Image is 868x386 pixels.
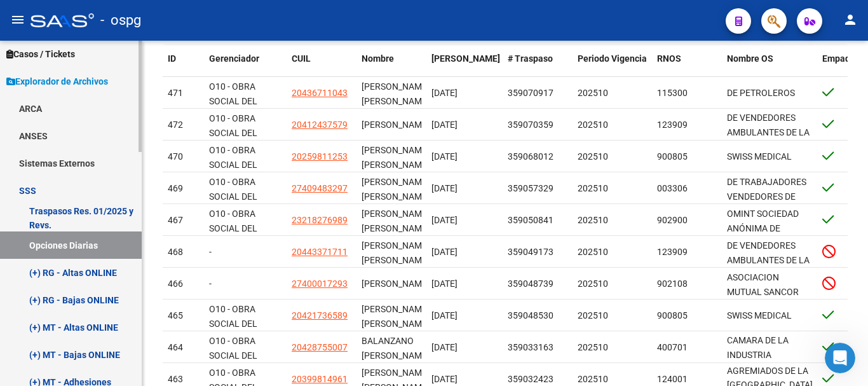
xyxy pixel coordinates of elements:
[508,88,553,98] span: 359070917
[578,183,608,193] span: 202510
[168,183,183,193] span: 469
[362,53,394,64] span: Nombre
[209,247,212,257] span: -
[168,247,183,257] span: 468
[657,342,688,352] span: 400701
[431,213,498,228] div: [DATE]
[168,53,176,64] span: ID
[727,151,792,162] span: SWISS MEDICAL
[362,209,430,233] span: [PERSON_NAME] [PERSON_NAME]
[657,247,688,257] span: 123909
[292,183,348,193] span: 27409483297
[292,215,348,225] span: 23218276989
[727,240,813,280] span: DE VENDEDORES AMBULANTES DE LA [GEOGRAPHIC_DATA]
[292,279,348,289] span: 27400017293
[431,181,498,196] div: [DATE]
[578,53,647,64] span: Periodo Vigencia
[6,74,108,88] span: Explorador de Archivos
[362,304,430,329] span: [PERSON_NAME] [PERSON_NAME]
[727,209,799,248] span: OMINT SOCIEDAD ANÓNIMA DE SERVICIOS
[362,240,430,280] span: [PERSON_NAME] [PERSON_NAME] AAR
[431,277,498,291] div: [DATE]
[168,279,183,289] span: 466
[578,151,608,162] span: 202510
[657,183,688,193] span: 003306
[362,336,430,361] span: BALANZANO [PERSON_NAME]
[727,272,799,297] span: ASOCIACION MUTUAL SANCOR
[431,245,498,259] div: [DATE]
[292,374,348,384] span: 20399814961
[292,310,348,321] span: 20421736589
[431,86,498,100] div: [DATE]
[204,45,287,87] datatable-header-cell: Gerenciador
[362,145,430,170] span: [PERSON_NAME] [PERSON_NAME]
[209,177,257,230] span: O10 - OBRA SOCIAL DEL PERSONAL GRAFICO
[657,88,688,98] span: 115300
[657,53,681,64] span: RNOS
[573,45,652,87] datatable-header-cell: Periodo Vigencia
[362,120,430,130] span: [PERSON_NAME]
[657,120,688,130] span: 123909
[209,113,257,167] span: O10 - OBRA SOCIAL DEL PERSONAL GRAFICO
[578,342,608,352] span: 202510
[209,81,257,135] span: O10 - OBRA SOCIAL DEL PERSONAL GRAFICO
[578,374,608,384] span: 202510
[10,12,25,27] mat-icon: menu
[362,279,430,289] span: [PERSON_NAME]
[578,120,608,130] span: 202510
[209,304,257,357] span: O10 - OBRA SOCIAL DEL PERSONAL GRAFICO
[292,53,311,64] span: CUIL
[362,177,430,202] span: [PERSON_NAME] [PERSON_NAME]
[209,279,212,289] span: -
[652,45,722,87] datatable-header-cell: RNOS
[292,120,348,130] span: 20412437579
[209,145,257,198] span: O10 - OBRA SOCIAL DEL PERSONAL GRAFICO
[431,340,498,355] div: [DATE]
[657,374,688,384] span: 124001
[508,247,553,257] span: 359049173
[578,310,608,321] span: 202510
[578,279,608,289] span: 202510
[843,12,858,27] mat-icon: person
[727,88,795,98] span: DE PETROLEROS
[292,247,348,257] span: 20443371711
[168,374,183,384] span: 463
[657,215,688,225] span: 902900
[431,149,498,164] div: [DATE]
[168,342,183,352] span: 464
[163,45,204,87] datatable-header-cell: ID
[362,81,430,106] span: [PERSON_NAME] [PERSON_NAME]
[508,342,553,352] span: 359033163
[356,45,426,87] datatable-header-cell: Nombre
[825,343,855,373] iframe: Intercom live chat
[508,279,553,289] span: 359048739
[168,215,183,225] span: 467
[508,53,553,64] span: # Traspaso
[727,177,809,230] span: DE TRABAJADORES VENDEDORES DE DIARIOS REVISTAS Y AFINES
[292,151,348,162] span: 20259811253
[578,215,608,225] span: 202510
[209,209,257,262] span: O10 - OBRA SOCIAL DEL PERSONAL GRAFICO
[657,279,688,289] span: 902108
[209,53,259,64] span: Gerenciador
[727,53,773,64] span: Nombre OS
[508,120,553,130] span: 359070359
[722,45,817,87] datatable-header-cell: Nombre OS
[168,310,183,321] span: 465
[508,374,553,384] span: 359032423
[431,308,498,323] div: [DATE]
[508,215,553,225] span: 359050841
[100,6,141,34] span: - ospg
[431,118,498,132] div: [DATE]
[6,47,75,61] span: Casos / Tickets
[578,88,608,98] span: 202510
[168,120,183,130] span: 472
[508,310,553,321] span: 359048530
[503,45,573,87] datatable-header-cell: # Traspaso
[168,151,183,162] span: 470
[657,310,688,321] span: 900805
[727,310,792,321] span: SWISS MEDICAL
[431,53,500,64] span: [PERSON_NAME]
[292,342,348,352] span: 20428755007
[508,183,553,193] span: 359057329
